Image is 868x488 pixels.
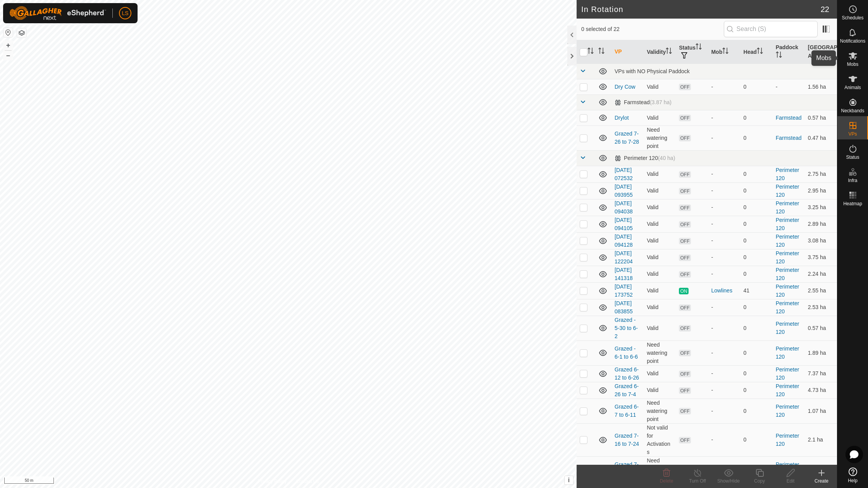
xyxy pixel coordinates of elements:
a: Perimeter 120 [776,184,799,198]
td: 0.57 ha [805,316,837,340]
td: 0 [741,299,773,316]
span: Mobs [847,62,858,67]
span: Heatmap [843,201,862,206]
td: 4.73 ha [805,382,837,399]
div: Create [806,478,837,485]
td: Valid [644,299,676,316]
td: - [773,79,805,95]
span: OFF [679,188,691,194]
button: + [3,41,13,50]
div: - [711,386,737,394]
a: Perimeter 120 [776,267,799,281]
div: - [711,203,737,211]
button: – [3,51,13,60]
td: 0 [741,365,773,382]
a: Grazed 6-26 to 7-4 [615,383,639,397]
div: - [711,253,737,261]
span: OFF [679,171,691,178]
p-sorticon: Activate to sort [587,49,594,55]
th: Status [676,40,708,64]
span: OFF [679,84,691,90]
span: (40 ha) [658,155,675,161]
a: [DATE] 141318 [615,267,633,281]
td: 0 [741,125,773,150]
td: Valid [644,316,676,340]
a: Contact Us [296,478,319,485]
a: Dry Cow [615,84,635,90]
td: 0 [741,166,773,182]
td: 7.37 ha [805,365,837,382]
a: [DATE] 093955 [615,184,633,198]
a: [DATE] 094038 [615,200,633,215]
th: VP [611,40,644,64]
td: 1.89 ha [805,340,837,365]
p-sorticon: Activate to sort [722,49,728,55]
td: 0 [741,382,773,399]
a: Farmstead [776,135,802,141]
p-sorticon: Activate to sort [598,49,604,55]
a: [DATE] 083855 [615,300,633,314]
th: Validity [644,40,676,64]
td: 0.47 ha [805,125,837,150]
div: - [711,324,737,332]
td: Valid [644,110,676,125]
td: Valid [644,382,676,399]
div: - [711,187,737,195]
a: [DATE] 094128 [615,234,633,248]
div: - [711,170,737,178]
span: OFF [679,254,691,261]
span: Neckbands [841,108,864,113]
div: - [711,349,737,357]
td: 0 [741,456,773,481]
a: Perimeter 120 [776,234,799,248]
td: 2.53 ha [805,299,837,316]
td: Valid [644,182,676,199]
span: OFF [679,271,691,278]
div: - [711,83,737,91]
span: Delete [660,478,673,484]
span: ON [679,288,688,294]
td: 0 [741,399,773,423]
p-sorticon: Activate to sort [820,53,826,59]
td: 0 [741,216,773,232]
a: Grazed 7-16 to 7-24 [615,433,639,447]
a: Perimeter 120 [776,383,799,397]
td: 0 [741,182,773,199]
a: [DATE] 094105 [615,217,633,231]
span: OFF [679,115,691,121]
td: 0 [741,340,773,365]
td: 3.08 ha [805,232,837,249]
span: VPs [848,132,857,136]
td: 41 [741,282,773,299]
td: Not valid for Activations [644,423,676,456]
td: 2.89 ha [805,216,837,232]
span: Help [848,478,858,483]
span: OFF [679,221,691,228]
span: LS [122,9,128,17]
img: Gallagher Logo [9,6,106,20]
p-sorticon: Activate to sort [776,53,782,59]
div: Farmstead [615,99,672,106]
td: Valid [644,232,676,249]
td: 0.57 ha [805,110,837,125]
td: 0 [741,110,773,125]
a: Perimeter 120 [776,200,799,215]
h2: In Rotation [581,5,821,14]
a: Perimeter 120 [776,217,799,231]
td: 0 [741,199,773,216]
input: Search (S) [724,21,818,37]
a: [DATE] 173752 [615,284,633,298]
td: Need watering point [644,456,676,481]
td: 0 [741,316,773,340]
th: Mob [708,40,740,64]
a: Perimeter 120 [776,321,799,335]
div: Copy [744,478,775,485]
td: 2.56 ha [805,456,837,481]
div: - [711,436,737,444]
div: - [711,303,737,311]
td: Valid [644,79,676,95]
p-sorticon: Activate to sort [666,49,672,55]
td: 3.25 ha [805,199,837,216]
div: Edit [775,478,806,485]
td: Valid [644,266,676,282]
